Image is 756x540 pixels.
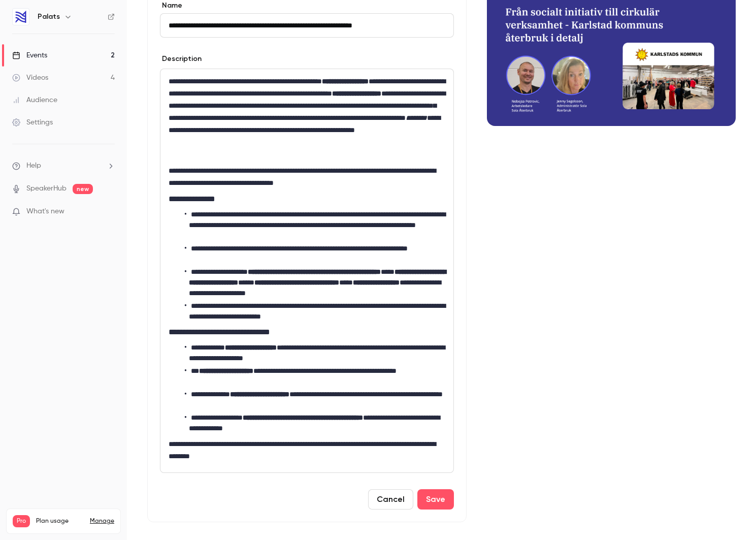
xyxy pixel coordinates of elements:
span: Help [26,161,41,171]
span: Plan usage [36,517,84,525]
li: help-dropdown-opener [12,161,115,171]
div: Events [12,50,47,60]
h6: Palats [38,12,60,22]
span: What's new [26,206,64,217]
div: Settings [12,117,53,128]
div: editor [160,69,453,472]
span: Pro [13,515,30,527]
div: Videos [12,73,48,83]
div: Audience [12,95,57,105]
button: Cancel [368,489,413,510]
a: SpeakerHub [26,183,67,194]
img: Palats [13,9,29,25]
label: Description [160,54,202,64]
section: description [160,69,454,473]
button: Save [417,489,454,510]
a: Manage [90,517,114,525]
label: Name [160,1,454,11]
iframe: Noticeable Trigger [103,207,115,216]
span: new [73,184,93,194]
